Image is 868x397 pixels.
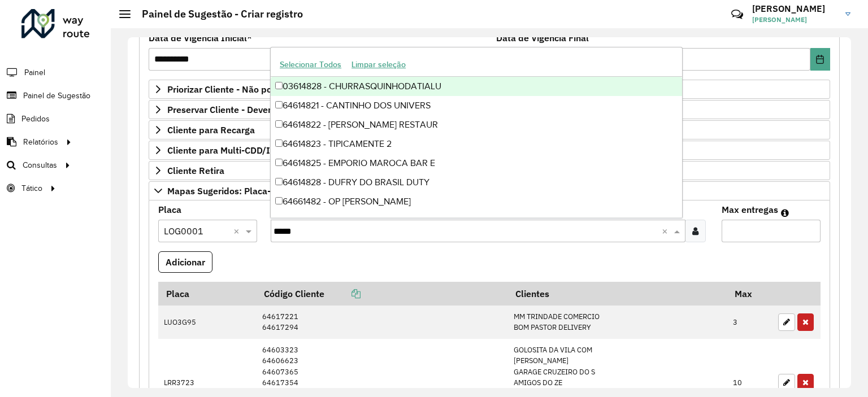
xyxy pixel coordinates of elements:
[21,182,42,194] span: Tático
[722,203,778,216] label: Max entregas
[781,208,789,217] em: Máximo de clientes que serão colocados na mesma rota com os clientes informados
[727,282,772,306] th: Max
[508,282,727,306] th: Clientes
[167,105,397,114] span: Preservar Cliente - Devem ficar no buffer, não roteirizar
[270,47,683,218] ng-dropdown-panel: Options list
[167,146,327,155] span: Cliente para Multi-CDD/Internalização
[158,251,212,273] button: Adicionar
[23,90,90,102] span: Painel de Sugestão
[275,56,346,73] button: Selecionar Todos
[810,48,830,71] button: Choose Date
[167,166,224,175] span: Cliente Retira
[158,282,257,306] th: Placa
[149,181,830,200] a: Mapas Sugeridos: Placa-Cliente
[21,113,50,125] span: Pedidos
[662,224,671,238] span: Clear all
[23,136,58,148] span: Relatórios
[167,85,352,94] span: Priorizar Cliente - Não podem ficar no buffer
[257,282,508,306] th: Código Cliente
[271,134,682,154] div: 64614823 - TIPICAMENTE 2
[508,306,727,339] td: MM TRINDADE COMERCIO BOM PASTOR DELIVERY
[727,306,772,339] td: 3
[271,192,682,211] div: 64661482 - OP [PERSON_NAME]
[149,141,830,160] a: Cliente para Multi-CDD/Internalização
[149,120,830,139] a: Cliente para Recarga
[149,100,830,119] a: Preservar Cliente - Devem ficar no buffer, não roteirizar
[158,306,257,339] td: LUO3G95
[752,3,837,14] h3: [PERSON_NAME]
[233,224,243,238] span: Clear all
[149,80,830,99] a: Priorizar Cliente - Não podem ficar no buffer
[725,2,749,27] a: Contato Rápido
[752,15,837,25] span: [PERSON_NAME]
[167,125,255,134] span: Cliente para Recarga
[324,288,361,299] a: Copiar
[257,306,508,339] td: 64617221 64617294
[496,31,589,45] label: Data de Vigência Final
[131,8,303,20] h2: Painel de Sugestão - Criar registro
[158,203,181,216] label: Placa
[271,173,682,192] div: 64614828 - DUFRY DO BRASIL DUTY
[24,67,45,78] span: Painel
[271,115,682,134] div: 64614822 - [PERSON_NAME] RESTAUR
[271,96,682,115] div: 64614821 - CANTINHO DOS UNIVERS
[167,186,300,195] span: Mapas Sugeridos: Placa-Cliente
[346,56,411,73] button: Limpar seleção
[271,154,682,173] div: 64614825 - EMPORIO MAROCA BAR E
[271,77,682,96] div: 03614828 - CHURRASQUINHODATIALU
[23,159,57,171] span: Consultas
[149,161,830,180] a: Cliente Retira
[149,31,252,45] label: Data de Vigência Inicial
